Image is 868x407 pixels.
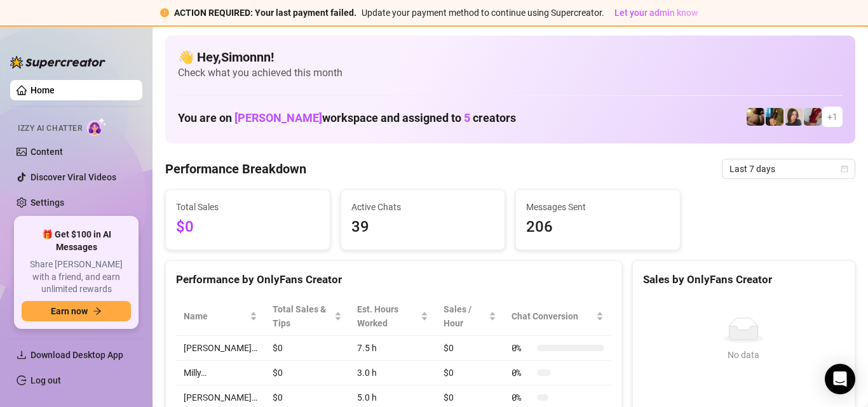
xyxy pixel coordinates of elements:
span: Total Sales & Tips [273,302,332,330]
a: Content [31,147,63,157]
h4: Performance Breakdown [165,160,306,178]
td: Milly… [176,361,265,385]
img: Esme [804,108,822,126]
img: Peachy [747,108,764,126]
span: $0 [176,215,320,239]
th: Total Sales & Tips [265,297,349,336]
span: Izzy AI Chatter [18,123,82,135]
h1: You are on workspace and assigned to creators [178,111,516,125]
td: 3.0 h [349,361,437,385]
span: Update your payment method to continue using Supercreator. [362,8,604,18]
a: Home [31,85,55,95]
div: No data [648,348,839,362]
a: Discover Viral Videos [31,172,116,182]
button: Let your admin know [609,5,703,20]
span: Sales / Hour [444,302,485,330]
span: 🎁 Get $100 in AI Messages [22,229,131,253]
td: 7.5 h [349,336,437,361]
td: [PERSON_NAME]… [176,336,265,361]
div: Open Intercom Messenger [825,364,855,394]
span: 0 % [512,341,532,355]
span: download [17,350,27,360]
th: Name [176,297,265,336]
span: Let your admin know [614,8,698,18]
span: Messages Sent [526,200,670,214]
span: 5 [464,111,470,124]
span: 0 % [512,390,532,404]
span: Last 7 days [729,159,848,178]
div: Sales by OnlyFans Creator [643,271,844,288]
td: $0 [265,361,349,385]
div: Performance by OnlyFans Creator [176,271,611,288]
span: Download Desktop App [31,350,123,360]
th: Sales / Hour [436,297,503,336]
img: Nina [785,108,803,126]
span: [PERSON_NAME] [234,111,322,124]
span: Earn now [51,306,88,316]
strong: ACTION REQUIRED: Your last payment failed. [174,8,356,18]
td: $0 [436,336,503,361]
div: Est. Hours Worked [357,302,419,330]
th: Chat Conversion [504,297,611,336]
td: $0 [436,361,503,385]
span: Name [184,309,247,323]
span: 0 % [512,366,532,380]
span: Check what you achieved this month [178,66,843,80]
span: Share [PERSON_NAME] with a friend, and earn unlimited rewards [22,258,131,296]
span: arrow-right [93,307,102,316]
span: 39 [351,215,495,239]
h4: 👋 Hey, Simonnn ! [178,48,843,66]
img: Milly [766,108,783,126]
span: Chat Conversion [512,309,593,323]
span: + 1 [827,110,837,124]
button: Earn nowarrow-right [22,301,131,321]
a: Log out [31,375,61,385]
img: AI Chatter [87,117,107,136]
img: logo-BBDzfeDw.svg [10,56,105,69]
a: Settings [31,197,64,208]
span: Active Chats [351,200,495,214]
span: 206 [526,215,670,239]
span: exclamation-circle [160,8,169,17]
td: $0 [265,336,349,361]
span: calendar [841,165,848,173]
span: Total Sales [176,200,320,214]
